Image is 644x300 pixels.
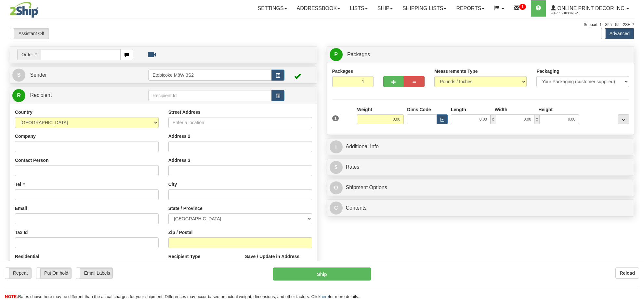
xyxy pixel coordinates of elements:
[253,0,292,17] a: Settings
[345,0,372,17] a: Lists
[12,69,25,82] span: S
[509,0,531,17] a: 1
[273,267,371,280] button: Ship
[330,161,632,174] a: $Rates
[10,22,634,28] div: Support: 1 - 855 - 55 - 2SHIP
[618,114,629,124] div: ...
[615,267,639,279] button: Reload
[491,114,495,124] span: x
[168,109,201,115] label: Street Address
[601,28,634,39] label: Advanced
[330,48,632,61] a: P Packages
[538,106,553,113] label: Height
[407,106,431,113] label: Dims Code
[620,270,635,276] b: Reload
[15,229,28,236] label: Tax Id
[10,2,38,18] img: logo2867.jpg
[357,106,372,113] label: Weight
[15,205,27,212] label: Email
[332,115,339,121] span: 1
[330,181,343,194] span: O
[330,202,632,215] a: CContents
[245,253,312,266] label: Save / Update in Address Book
[330,202,343,215] span: C
[330,48,343,61] span: P
[536,68,559,74] label: Packaging
[451,106,466,113] label: Length
[15,109,33,115] label: Country
[535,114,539,124] span: x
[36,268,71,278] label: Put On hold
[347,52,370,57] span: Packages
[551,10,599,17] span: 2867 / Shipping2
[373,0,398,17] a: Ship
[292,0,345,17] a: Addressbook
[168,181,177,188] label: City
[15,253,39,260] label: Residential
[168,205,203,212] label: State / Province
[12,69,148,82] a: S Sender
[168,117,312,128] input: Enter a location
[12,89,25,102] span: R
[330,161,343,174] span: $
[330,140,632,153] a: IAdditional Info
[76,268,112,278] label: Email Labels
[148,70,271,81] input: Sender Id
[148,90,271,101] input: Recipient Id
[332,68,353,74] label: Packages
[434,68,478,74] label: Measurements Type
[15,157,48,163] label: Contact Person
[30,72,47,78] span: Sender
[17,49,41,60] span: Order #
[168,229,193,236] label: Zip / Postal
[330,140,343,153] span: I
[519,4,526,10] sup: 1
[168,253,201,260] label: Recipient Type
[15,133,36,139] label: Company
[12,89,133,102] a: R Recipient
[629,117,643,183] iframe: chat widget
[398,0,451,17] a: Shipping lists
[168,157,191,163] label: Address 3
[321,294,329,299] a: here
[330,181,632,194] a: OShipment Options
[15,181,25,188] label: Tel #
[546,0,634,17] a: Online Print Decor Inc. 2867 / Shipping2
[451,0,489,17] a: Reports
[5,268,31,278] label: Repeat
[495,106,507,113] label: Width
[30,92,52,98] span: Recipient
[168,133,191,139] label: Address 2
[556,6,626,11] span: Online Print Decor Inc.
[5,294,18,299] span: NOTE:
[10,28,49,39] label: Assistant Off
